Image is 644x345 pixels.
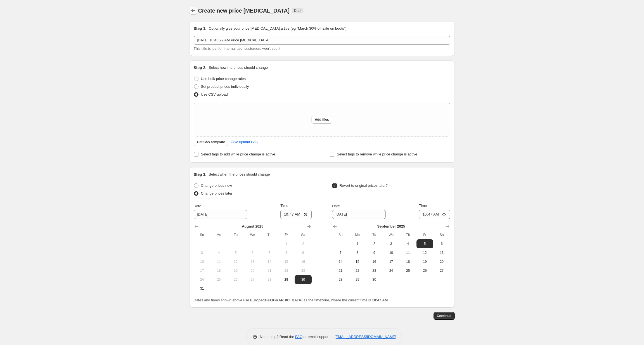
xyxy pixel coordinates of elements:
span: Fr [419,233,431,237]
span: 28 [263,277,276,282]
h2: Step 1. [194,26,207,31]
button: Monday September 22 2025 [349,266,366,275]
span: 5 [419,242,431,246]
span: 18 [402,259,414,264]
span: Select tags to add while price change is active [201,152,275,156]
span: Date [194,204,201,208]
th: Saturday [433,230,450,239]
button: Friday September 5 2025 [416,239,433,248]
span: 8 [351,251,364,255]
span: Use CSV upload [201,92,228,96]
span: Fr [280,233,292,237]
span: This title is just for internal use, customers won't see it [194,46,280,51]
button: Add files [311,116,332,124]
input: 12:00 [280,210,312,219]
span: 10 [385,251,397,255]
button: Show previous month, July 2025 [193,223,200,230]
button: Sunday September 21 2025 [332,266,349,275]
span: 26 [419,268,431,273]
th: Friday [278,230,295,239]
span: Use bulk price change rules [201,77,246,81]
span: 19 [229,268,242,273]
span: 3 [385,242,397,246]
button: Thursday September 25 2025 [399,266,416,275]
button: Wednesday September 17 2025 [383,257,399,266]
button: Monday August 18 2025 [210,266,227,275]
th: Saturday [295,230,311,239]
button: Saturday September 13 2025 [433,248,450,257]
button: Show previous month, August 2025 [331,223,339,230]
th: Wednesday [244,230,261,239]
a: CSV upload FAQ [227,138,262,146]
button: Monday August 25 2025 [210,275,227,284]
span: 27 [435,268,448,273]
button: Wednesday August 6 2025 [244,248,261,257]
span: 17 [196,268,208,273]
span: 12 [419,251,431,255]
span: 14 [263,259,276,264]
input: 8/29/2025 [194,210,247,219]
span: 4 [402,242,414,246]
span: 13 [246,259,259,264]
span: 1 [351,242,364,246]
span: 22 [351,268,364,273]
button: Monday September 8 2025 [349,248,366,257]
button: Sunday August 3 2025 [194,248,210,257]
span: Sa [297,233,309,237]
span: 11 [402,251,414,255]
span: 31 [196,286,208,291]
span: 8 [280,251,292,255]
button: Sunday September 14 2025 [332,257,349,266]
span: Select tags to remove while price change is active [337,152,417,156]
span: 30 [368,277,380,282]
span: 29 [280,277,292,282]
span: Su [334,233,347,237]
span: 24 [385,268,397,273]
th: Wednesday [383,230,399,239]
button: Thursday August 7 2025 [261,248,278,257]
span: 21 [263,268,276,273]
button: Today Friday August 29 2025 [278,275,295,284]
button: Sunday September 7 2025 [332,248,349,257]
span: 24 [196,277,208,282]
span: 9 [297,251,309,255]
input: 8/29/2025 [332,210,386,219]
span: We [246,233,259,237]
span: 17 [385,259,397,264]
button: Wednesday August 20 2025 [244,266,261,275]
button: Sunday August 10 2025 [194,257,210,266]
span: Tu [368,233,380,237]
button: Continue [434,312,455,320]
span: 25 [213,277,225,282]
th: Friday [416,230,433,239]
span: 14 [334,259,347,264]
span: 29 [351,277,364,282]
span: 5 [229,251,242,255]
button: Wednesday September 24 2025 [383,266,399,275]
th: Tuesday [227,230,244,239]
th: Thursday [399,230,416,239]
button: Saturday August 16 2025 [295,257,311,266]
button: Monday September 1 2025 [349,239,366,248]
button: Friday August 8 2025 [278,248,295,257]
span: 7 [263,251,276,255]
span: 15 [280,259,292,264]
button: Sunday September 28 2025 [332,275,349,284]
span: Draft [294,8,301,13]
span: Su [196,233,208,237]
span: Th [402,233,414,237]
th: Thursday [261,230,278,239]
span: Time [280,204,288,208]
button: Friday August 1 2025 [278,239,295,248]
span: 22 [280,268,292,273]
button: Saturday September 20 2025 [433,257,450,266]
th: Tuesday [366,230,383,239]
button: Tuesday September 2 2025 [366,239,383,248]
span: 19 [419,259,431,264]
p: Select when the prices should change [209,172,270,177]
button: Wednesday August 13 2025 [244,257,261,266]
span: Mo [213,233,225,237]
button: Thursday September 4 2025 [399,239,416,248]
span: 26 [229,277,242,282]
button: Sunday August 24 2025 [194,275,210,284]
